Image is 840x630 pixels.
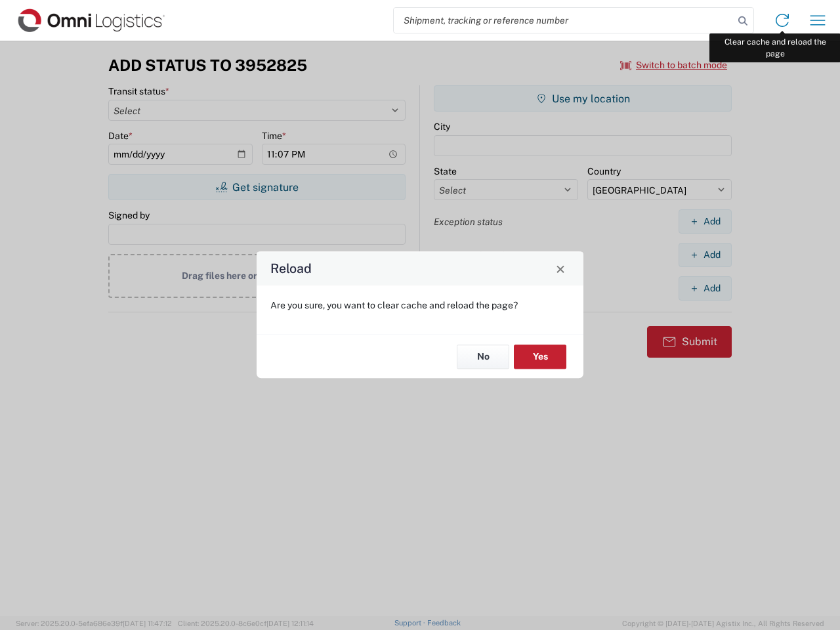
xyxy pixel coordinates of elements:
input: Shipment, tracking or reference number [394,8,734,33]
button: No [457,345,509,369]
h4: Reload [270,259,312,278]
button: Close [551,259,570,278]
p: Are you sure, you want to clear cache and reload the page? [270,299,570,311]
button: Yes [514,345,566,369]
